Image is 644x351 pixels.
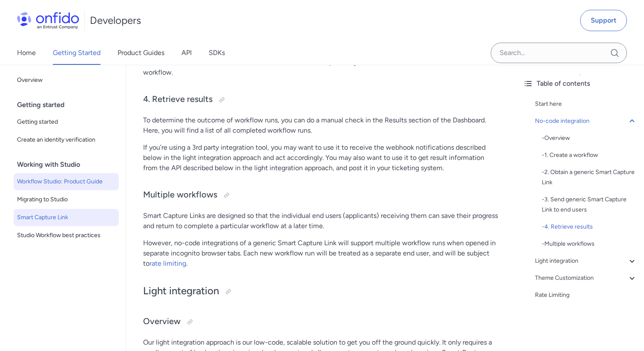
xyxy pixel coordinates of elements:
[17,75,115,85] span: Overview
[14,113,119,131] a: Getting started
[542,194,637,215] div: - 3. Send generic Smart Capture Link to end users
[535,256,637,266] a: Light integration
[542,239,637,249] div: - Multiple workflows
[14,209,119,226] a: Smart Capture Link
[17,230,115,241] span: Studio Workflow best practices
[14,131,119,148] a: Create an identity verification
[542,133,637,143] div: - Overview
[149,259,186,267] a: rate limiting
[143,189,499,202] h3: Multiple workflows
[14,191,119,208] a: Migrating to Studio
[542,167,637,188] a: -2. Obtain a generic Smart Capture Link
[17,96,122,113] div: Getting started
[17,156,122,173] div: Working with Studio
[143,211,499,231] p: Smart Capture Links are designed so that the individual end users (applicants) receiving them can...
[53,41,101,65] a: Getting Started
[143,238,499,269] p: However, no-code integrations of a generic Smart Capture Link will support multiple workflow runs...
[17,12,79,29] img: Onfido Logo
[542,133,637,143] a: -Overview
[542,239,637,249] a: -Multiple workflows
[17,41,36,65] a: Home
[523,78,637,89] div: Table of contents
[17,135,115,145] span: Create an identity verification
[14,173,119,190] a: Workflow Studio: Product Guide
[542,222,637,232] div: - 4. Retrieve results
[491,43,627,63] input: Onfido search input field
[17,212,115,223] span: Smart Capture Link
[535,273,637,283] a: Theme Customization
[209,41,225,65] a: SDKs
[143,93,499,107] h3: 4. Retrieve results
[535,99,637,109] a: Start here
[143,115,499,136] p: To determine the outcome of workflow runs, you can do a manual check in the Results section of th...
[14,227,119,244] a: Studio Workflow best practices
[535,290,637,300] a: Rate Limiting
[542,150,637,160] a: -1. Create a workflow
[542,167,637,188] div: - 2. Obtain a generic Smart Capture Link
[17,194,115,205] span: Migrating to Studio
[542,222,637,232] a: -4. Retrieve results
[143,142,499,173] p: If you’re using a 3rd party integration tool, you may want to use it to receive the webhook notif...
[542,194,637,215] a: -3. Send generic Smart Capture Link to end users
[143,315,499,329] h3: Overview
[90,14,141,27] h1: Developers
[14,72,119,89] a: Overview
[118,41,164,65] a: Product Guides
[580,10,627,31] a: Support
[181,41,192,65] a: API
[535,116,637,126] a: No-code integration
[143,284,499,299] h2: Light integration
[542,150,637,160] div: - 1. Create a workflow
[17,177,115,187] span: Workflow Studio: Product Guide
[17,117,115,127] span: Getting started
